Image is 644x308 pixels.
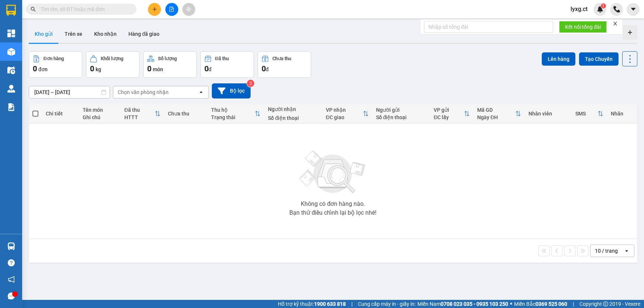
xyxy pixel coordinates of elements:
[301,201,365,207] div: Không có đơn hàng nào.
[289,210,376,216] div: Bạn thử điều chỉnh lại bộ lọc nhé!
[152,7,157,12] span: plus
[268,106,318,112] div: Người nhận
[83,114,117,120] div: Ghi chú
[211,114,255,120] div: Trạng thái
[326,114,363,120] div: ĐC giao
[376,114,427,120] div: Số điện thoại
[314,301,346,307] strong: 1900 633 818
[358,300,416,308] span: Cung cấp máy in - giấy in:
[147,64,151,73] span: 0
[477,114,515,120] div: Ngày ĐH
[623,25,637,40] div: Tạo kho hàng mới
[514,300,567,308] span: Miền Bắc
[266,66,269,72] span: đ
[46,111,75,117] div: Chi tiết
[212,83,251,98] button: Bộ lọc
[579,52,619,66] button: Tạo Chuyến
[351,300,352,308] span: |
[7,103,15,111] img: solution-icon
[477,107,515,113] div: Mã GD
[211,107,255,113] div: Thu hộ
[7,66,15,74] img: warehouse-icon
[59,25,88,43] button: Trên xe
[182,3,195,16] button: aim
[186,7,191,12] span: aim
[8,259,15,266] span: question-circle
[326,107,363,113] div: VP nhận
[83,107,117,113] div: Tên món
[8,276,15,283] span: notification
[207,104,264,124] th: Toggle SortBy
[510,302,512,305] span: ⚪️
[86,51,140,78] button: Khối lượng0kg
[602,3,605,8] span: 1
[209,66,211,72] span: đ
[148,3,161,16] button: plus
[101,56,123,61] div: Khối lượng
[535,301,567,307] strong: 0369 525 060
[430,104,473,124] th: Toggle SortBy
[595,247,618,255] div: 10 / trang
[7,48,15,56] img: warehouse-icon
[575,111,598,117] div: SMS
[6,5,16,16] img: logo-vxr
[296,146,370,198] img: svg+xml;base64,PHN2ZyBjbGFzcz0ibGlzdC1wbHVnX19zdmciIHhtbG5zPSJodHRwOi8vd3d3LnczLm9yZy8yMDAwL3N2Zy...
[7,242,15,250] img: warehouse-icon
[258,51,311,78] button: Chưa thu0đ
[417,300,508,308] span: Miền Nam
[322,104,372,124] th: Toggle SortBy
[630,6,637,13] span: caret-down
[572,104,607,124] th: Toggle SortBy
[204,64,209,73] span: 0
[215,56,229,61] div: Đã thu
[441,301,508,307] strong: 0708 023 035 - 0935 103 250
[573,300,574,308] span: |
[153,66,163,72] span: món
[41,5,128,13] input: Tìm tên, số ĐT hoặc mã đơn
[601,3,606,8] sup: 1
[473,104,525,124] th: Toggle SortBy
[121,104,164,124] th: Toggle SortBy
[278,300,346,308] span: Hỗ trợ kỹ thuật:
[169,7,174,12] span: file-add
[247,80,254,87] sup: 2
[88,25,123,43] button: Kho nhận
[603,301,608,307] span: copyright
[29,51,82,78] button: Đơn hàng0đơn
[434,114,464,120] div: ĐC lấy
[565,23,601,31] span: Kết nối tổng đài
[31,7,36,12] span: search
[158,56,177,61] div: Số lượng
[528,111,568,117] div: Nhân viên
[613,6,620,13] img: phone-icon
[597,6,603,13] img: icon-new-feature
[143,51,197,78] button: Số lượng0món
[272,56,291,61] div: Chưa thu
[29,86,110,98] input: Select a date range.
[376,107,427,113] div: Người gửi
[627,3,640,16] button: caret-down
[8,293,15,300] span: message
[123,25,165,43] button: Hàng đã giao
[559,21,607,33] button: Kết nối tổng đài
[434,107,464,113] div: VP gửi
[268,115,318,121] div: Số điện thoại
[200,51,254,78] button: Đã thu0đ
[38,66,48,72] span: đơn
[7,85,15,93] img: warehouse-icon
[33,64,37,73] span: 0
[44,56,64,61] div: Đơn hàng
[624,248,630,254] svg: open
[165,3,178,16] button: file-add
[168,111,204,117] div: Chưa thu
[96,66,101,72] span: kg
[7,30,15,37] img: dashboard-icon
[611,111,634,117] div: Nhãn
[124,114,155,120] div: HTTT
[90,64,94,73] span: 0
[198,89,204,95] svg: open
[424,21,553,33] input: Nhập số tổng đài
[118,89,169,96] div: Chọn văn phòng nhận
[124,107,155,113] div: Đã thu
[613,21,618,26] span: close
